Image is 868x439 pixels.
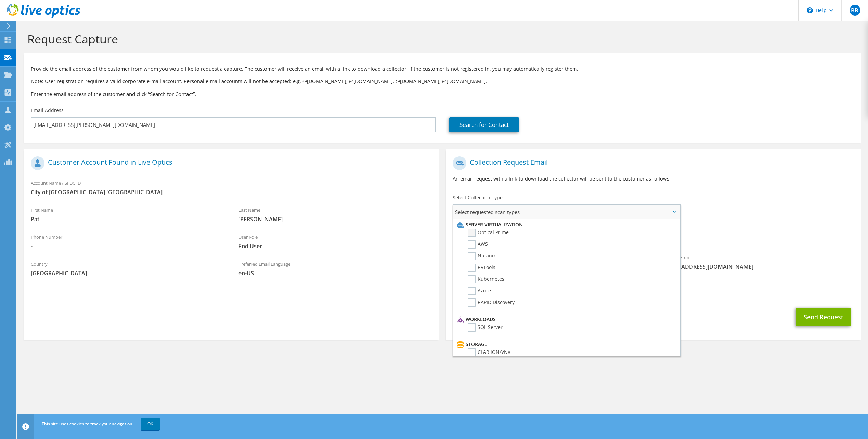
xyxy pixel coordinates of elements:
[232,230,439,253] div: User Role
[449,117,519,132] a: Search for Contact
[31,188,432,196] span: City of [GEOGRAPHIC_DATA] [GEOGRAPHIC_DATA]
[453,156,851,170] h1: Collection Request Email
[141,418,160,430] a: OK
[455,315,676,323] li: Workloads
[31,65,854,73] p: Provide the email address of the customer from whom you would like to request a capture. The cust...
[468,275,504,283] label: Kubernetes
[446,222,861,247] div: Requested Collections
[660,263,854,270] span: [EMAIL_ADDRESS][DOMAIN_NAME]
[468,252,496,260] label: Nutanix
[468,229,509,237] label: Optical Prime
[455,221,676,229] li: Server Virtualization
[31,78,854,85] p: Note: User registration requires a valid corporate e-mail account. Personal e-mail accounts will ...
[31,156,429,170] h1: Customer Account Found in Live Optics
[653,250,861,274] div: Sender & From
[238,242,432,250] span: End User
[24,230,232,253] div: Phone Number
[468,298,515,307] label: RAPID Discovery
[31,107,64,114] label: Email Address
[807,7,813,13] svg: \n
[27,32,854,46] h1: Request Capture
[24,176,439,199] div: Account Name / SFDC ID
[468,264,495,272] label: RVTools
[468,240,488,249] label: AWS
[468,287,491,295] label: Azure
[453,175,854,183] p: An email request with a link to download the collector will be sent to the customer as follows.
[453,205,679,219] span: Select requested scan types
[468,348,510,357] label: CLARiiON/VNX
[850,5,860,16] span: BB
[453,194,503,201] label: Select Collection Type
[468,323,503,332] label: SQL Server
[796,308,851,326] button: Send Request
[238,269,432,277] span: en-US
[232,203,439,226] div: Last Name
[24,203,232,226] div: First Name
[31,242,225,250] span: -
[455,340,676,348] li: Storage
[24,257,232,280] div: Country
[446,250,653,274] div: To
[446,277,861,301] div: CC & Reply To
[42,421,133,427] span: This site uses cookies to track your navigation.
[238,215,432,223] span: [PERSON_NAME]
[232,257,439,280] div: Preferred Email Language
[31,90,854,98] h3: Enter the email address of the customer and click “Search for Contact”.
[31,215,225,223] span: Pat
[31,269,225,277] span: [GEOGRAPHIC_DATA]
